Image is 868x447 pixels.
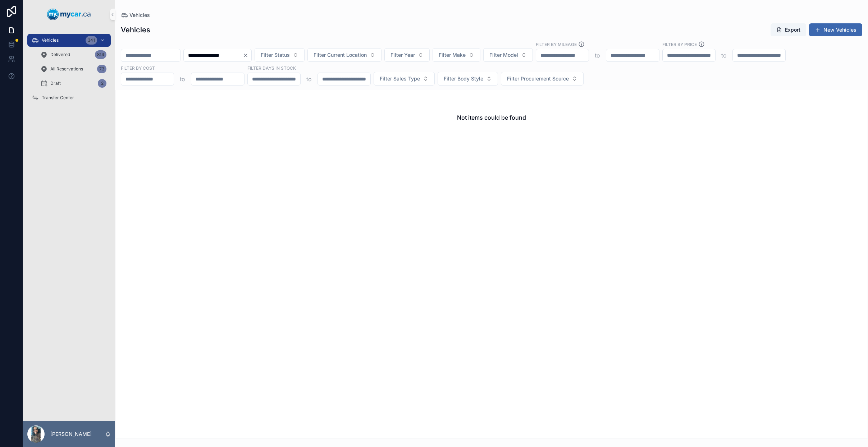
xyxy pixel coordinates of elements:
label: FILTER BY PRICE [662,41,697,47]
div: 814 [95,50,106,59]
p: to [180,75,185,83]
button: Select Button [501,72,584,86]
button: Select Button [384,48,430,62]
button: Select Button [483,48,533,62]
span: Filter Make [439,51,466,59]
a: Vehicles [121,11,150,19]
span: Filter Body Style [444,75,483,82]
span: All Reservations [50,66,83,72]
p: [PERSON_NAME] [50,430,92,438]
button: Select Button [307,48,382,62]
a: All Reservations73 [36,63,111,75]
h2: Not items could be found [457,113,526,122]
span: Delivered [50,52,70,57]
span: Filter Status [261,51,290,59]
button: Select Button [438,72,498,86]
button: Select Button [255,48,305,62]
span: Vehicles [129,11,150,19]
div: 73 [97,65,106,73]
button: Select Button [433,48,480,62]
button: Clear [243,52,251,58]
div: 341 [86,36,97,45]
a: Transfer Center [27,91,111,104]
p: to [306,75,312,83]
a: Vehicles341 [27,34,111,47]
div: 2 [98,79,106,88]
label: Filter Days In Stock [247,65,296,71]
span: Draft [50,80,61,86]
button: New Vehicles [809,23,862,36]
div: scrollable content [23,29,115,114]
a: Draft2 [36,77,111,90]
p: to [721,51,727,60]
h1: Vehicles [121,25,150,35]
span: Filter Procurement Source [507,75,569,82]
span: Filter Year [390,51,415,59]
a: Delivered814 [36,48,111,61]
span: Transfer Center [42,95,74,101]
span: Vehicles [42,37,59,43]
label: Filter By Mileage [536,41,577,47]
span: Filter Current Location [314,51,367,59]
img: App logo [47,9,91,20]
span: Filter Model [489,51,518,59]
label: FILTER BY COST [121,65,155,71]
p: to [595,51,600,60]
button: Export [771,23,806,36]
span: Filter Sales Type [380,75,420,82]
button: Select Button [374,72,435,86]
